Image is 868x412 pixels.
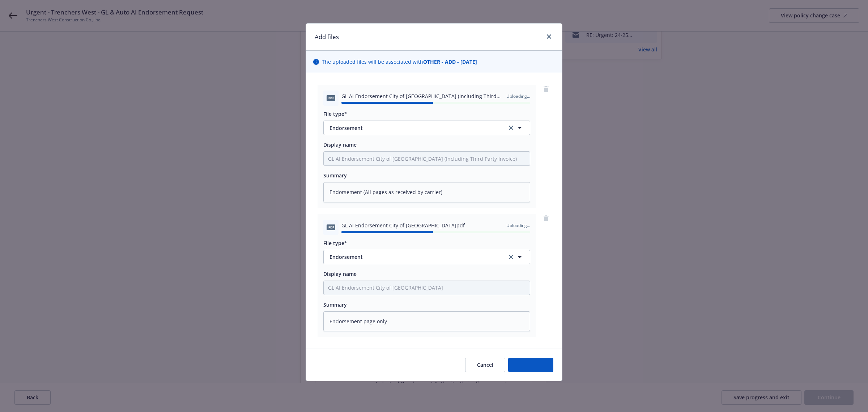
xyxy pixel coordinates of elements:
textarea: Endorsement (All pages as received by carrier) [323,182,530,202]
span: Uploading... [506,93,530,99]
span: Endorsement [329,253,497,261]
button: Add files [508,358,553,372]
span: Endorsement [329,124,497,132]
input: Add display name here... [324,152,530,165]
span: Display name [323,141,357,148]
span: Cancel [477,361,493,368]
span: The uploaded files will be associated with [322,58,477,66]
h1: Add files [315,32,339,42]
button: Cancel [465,358,505,372]
a: remove [542,214,550,223]
span: Add files [520,361,541,368]
span: Summary [323,301,347,308]
a: remove [542,85,550,93]
a: close [545,32,553,41]
span: Summary [323,172,347,179]
span: File type* [323,110,347,117]
button: Endorsementclear selection [323,250,530,264]
span: pdf [327,95,335,101]
button: Endorsementclear selection [323,121,530,135]
span: GL AI Endorsement City of [GEOGRAPHIC_DATA]pdf [341,222,465,229]
span: Uploading... [506,222,530,228]
span: File type* [323,240,347,247]
span: pdf [327,224,335,230]
span: GL AI Endorsement City of [GEOGRAPHIC_DATA] (Including Third Party Invoice).pdf [341,92,501,100]
a: clear selection [507,253,515,261]
span: Display name [323,270,357,277]
strong: OTHER - ADD - [DATE] [423,58,477,65]
textarea: Endorsement page only [323,311,530,332]
a: clear selection [507,123,515,132]
input: Add display name here... [324,281,530,295]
